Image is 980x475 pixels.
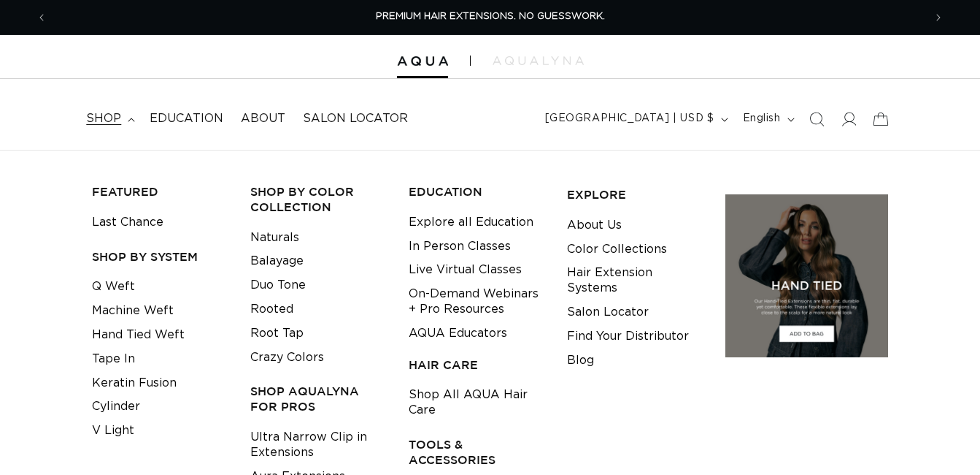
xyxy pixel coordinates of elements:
span: About [241,111,285,126]
a: Duo Tone [250,273,306,297]
button: Previous announcement [26,4,58,31]
a: About [232,102,294,135]
span: Education [150,111,223,126]
a: About Us [567,213,622,237]
a: Ultra Narrow Clip in Extensions [250,425,386,465]
a: Machine Weft [92,299,174,323]
a: Cylinder [92,395,140,419]
a: Rooted [250,297,293,322]
span: Salon Locator [303,111,408,126]
a: AQUA Educators [409,322,507,346]
summary: Search [800,103,833,135]
span: shop [86,111,121,126]
a: Last Chance [92,210,163,235]
a: Root Tap [250,322,304,346]
h3: EXPLORE [567,187,703,202]
button: English [734,105,800,133]
a: Salon Locator [567,300,649,324]
span: English [743,111,781,126]
a: Education [141,102,232,135]
h3: FEATURED [92,184,228,199]
a: Salon Locator [294,102,417,135]
a: V Light [92,419,134,443]
a: Balayage [250,249,304,273]
a: Tape In [92,347,135,371]
h3: HAIR CARE [409,357,544,373]
a: Color Collections [567,237,667,262]
a: Hair Extension Systems [567,261,703,300]
span: PREMIUM HAIR EXTENSIONS. NO GUESSWORK. [376,12,605,21]
a: Keratin Fusion [92,371,177,395]
span: [GEOGRAPHIC_DATA] | USD $ [545,111,714,126]
a: Hand Tied Weft [92,323,185,347]
h3: Shop by Color Collection [250,184,386,215]
a: In Person Classes [409,235,511,259]
img: aqualyna.com [493,56,584,65]
a: Blog [567,349,594,373]
a: Q Weft [92,275,135,299]
a: Naturals [250,226,299,250]
button: Next announcement [922,4,954,31]
img: Aqua Hair Extensions [397,56,448,66]
h3: SHOP BY SYSTEM [92,249,228,265]
a: Crazy Colors [250,346,324,370]
h3: Shop AquaLyna for Pros [250,384,386,414]
a: Live Virtual Classes [409,258,522,282]
a: Explore all Education [409,210,533,235]
a: On-Demand Webinars + Pro Resources [409,282,544,322]
button: [GEOGRAPHIC_DATA] | USD $ [536,105,734,133]
summary: shop [77,102,141,135]
h3: EDUCATION [409,184,544,199]
a: Find Your Distributor [567,324,689,349]
a: Shop All AQUA Hair Care [409,383,544,422]
h3: TOOLS & ACCESSORIES [409,437,544,468]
